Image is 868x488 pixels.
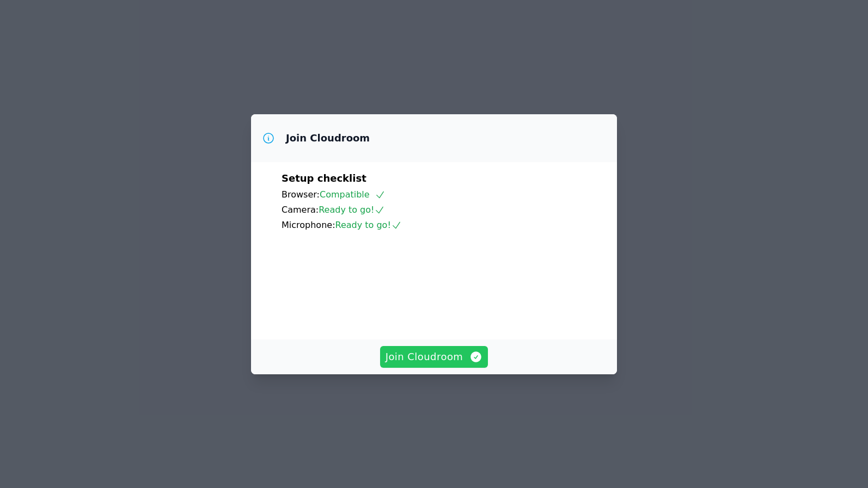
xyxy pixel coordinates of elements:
span: Microphone: [282,220,335,230]
span: Ready to go! [335,220,402,230]
button: Join Cloudroom [380,346,488,368]
span: Setup checklist [282,172,366,184]
span: Browser: [282,189,320,200]
span: Join Cloudroom [386,349,483,365]
span: Ready to go! [319,205,385,215]
span: Camera: [282,205,319,215]
h3: Join Cloudroom [286,132,370,145]
span: Compatible [320,189,386,200]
